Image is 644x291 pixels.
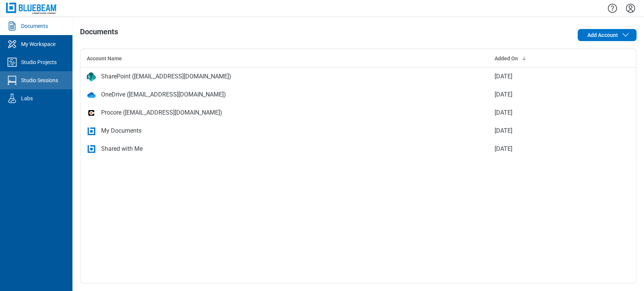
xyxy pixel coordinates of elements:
[21,95,33,102] div: Labs
[21,77,58,84] div: Studio Sessions
[21,40,55,48] div: My Workspace
[587,31,618,39] span: Add Account
[101,108,222,117] div: Procore ([EMAIL_ADDRESS][DOMAIN_NAME])
[6,38,18,50] svg: My Workspace
[495,55,593,62] div: Added On
[80,49,636,158] table: bb-data-table
[489,67,599,86] td: [DATE]
[489,122,599,140] td: [DATE]
[6,56,18,68] svg: Studio Projects
[578,29,636,41] button: Add Account
[6,20,18,32] svg: Documents
[101,144,143,153] div: Shared with Me
[6,3,57,14] img: Bluebeam, Inc.
[21,58,57,66] div: Studio Projects
[101,126,141,135] div: My Documents
[80,28,118,40] h1: Documents
[21,22,48,30] div: Documents
[489,104,599,122] td: [DATE]
[101,72,231,81] div: SharePoint ([EMAIL_ADDRESS][DOMAIN_NAME])
[87,55,483,62] div: Account Name
[6,74,18,86] svg: Studio Sessions
[489,86,599,104] td: [DATE]
[6,92,18,104] svg: Labs
[101,90,226,99] div: OneDrive ([EMAIL_ADDRESS][DOMAIN_NAME])
[624,2,636,15] button: Settings
[489,140,599,158] td: [DATE]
